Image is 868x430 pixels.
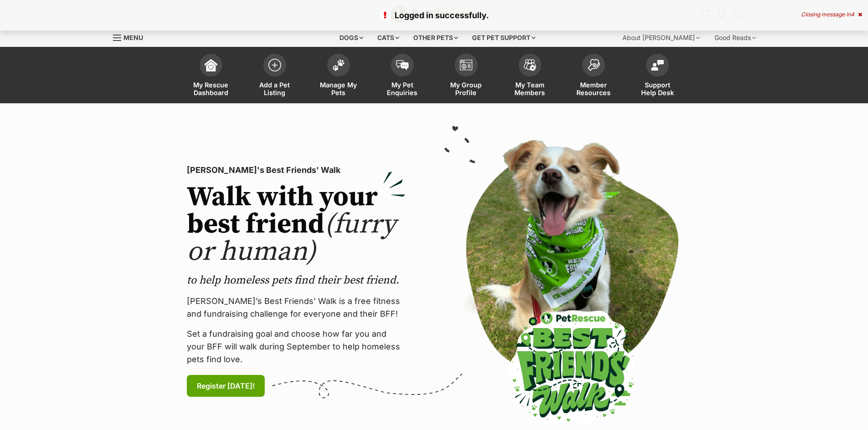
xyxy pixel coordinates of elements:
img: manage-my-pets-icon-02211641906a0b7f246fdf0571729dbe1e7629f14944591b6c1af311fb30b64b.svg [332,59,345,71]
span: Add a Pet Listing [254,81,295,96]
a: Manage My Pets [307,49,370,103]
span: Menu [123,34,143,41]
span: (furry or human) [187,207,396,269]
div: Good Reads [708,29,762,47]
span: My Team Members [509,81,550,96]
div: Get pet support [466,29,542,47]
span: Register [DATE]! [197,380,255,391]
div: About [PERSON_NAME] [616,29,706,47]
p: Set a fundraising goal and choose how far you and your BFF will walk during September to help hom... [187,328,406,366]
img: member-resources-icon-8e73f808a243e03378d46382f2149f9095a855e16c252ad45f914b54edf8863c.svg [587,59,600,71]
div: Other pets [407,29,464,47]
a: Add a Pet Listing [243,49,307,103]
span: Member Resources [573,81,614,96]
img: help-desk-icon-fdf02630f3aa405de69fd3d07c3f3aa587a6932b1a1747fa1d2bba05be0121f9.svg [651,60,664,71]
img: add-pet-listing-icon-0afa8454b4691262ce3f59096e99ab1cd57d4a30225e0717b998d2c9b9846f56.svg [268,59,281,71]
span: Manage My Pets [318,81,359,96]
p: [PERSON_NAME]'s Best Friends' Walk [187,164,406,177]
span: My Group Profile [446,81,487,96]
a: My Team Members [498,49,562,103]
a: Member Resources [562,49,626,103]
div: Dogs [333,29,370,47]
a: My Rescue Dashboard [179,49,243,103]
h2: Walk with your best friend [187,184,406,266]
a: Support Help Desk [626,49,689,103]
span: My Rescue Dashboard [190,81,231,96]
a: Menu [113,29,149,45]
a: Register [DATE]! [187,375,265,397]
img: team-members-icon-5396bd8760b3fe7c0b43da4ab00e1e3bb1a5d9ba89233759b79545d2d3fc5d0d.svg [524,59,536,71]
img: group-profile-icon-3fa3cf56718a62981997c0bc7e787c4b2cf8bcc04b72c1350f741eb67cf2f40e.svg [460,60,473,71]
a: My Group Profile [434,49,498,103]
p: to help homeless pets find their best friend. [187,273,406,288]
img: dashboard-icon-eb2f2d2d3e046f16d808141f083e7271f6b2e854fb5c12c21221c1fb7104beca.svg [205,59,217,71]
div: Cats [371,29,406,47]
p: [PERSON_NAME]’s Best Friends' Walk is a free fitness and fundraising challenge for everyone and t... [187,295,406,320]
img: pet-enquiries-icon-7e3ad2cf08bfb03b45e93fb7055b45f3efa6380592205ae92323e6603595dc1f.svg [396,60,409,70]
a: My Pet Enquiries [370,49,434,103]
span: Support Help Desk [637,81,678,96]
span: My Pet Enquiries [382,81,423,96]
